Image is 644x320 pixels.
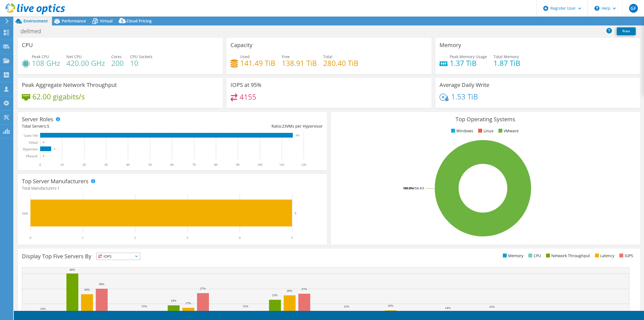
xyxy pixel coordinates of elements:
[439,42,461,48] h3: Memory
[240,54,250,59] span: Used
[527,253,541,259] li: CPU
[171,299,176,302] text: 19%
[240,94,256,100] h4: 4155
[43,154,44,157] text: 0
[629,4,638,13] span: GF
[32,94,85,100] h4: 62.00 gigabits/s
[403,186,413,190] tspan: 100.0%
[54,148,55,150] text: 5
[451,94,478,100] h4: 1.53 TiB
[618,253,633,259] li: IOPS
[84,288,90,291] text: 26%
[111,60,124,66] h4: 200
[148,163,152,167] text: 50
[501,253,523,259] li: Memory
[450,54,487,59] span: Peak Memory Usage
[39,163,41,167] text: 0
[301,287,307,291] text: 27%
[493,54,519,59] span: Total Memory
[192,163,196,167] text: 70
[24,134,38,138] text: Guest VM
[287,289,292,292] text: 26%
[236,163,239,167] text: 90
[32,54,49,59] span: Peak CPU
[282,54,290,59] span: Free
[69,268,75,271] text: 40%
[172,123,323,129] div: Ratio: VMs per Hypervisor
[295,211,296,215] text: 5
[335,116,636,122] h3: Top Operating Systems
[22,116,53,122] h3: Server Roles
[126,163,130,167] text: 40
[23,147,38,151] text: Hypervisor
[66,54,82,59] span: Net CPU
[47,123,49,129] span: 5
[489,305,495,308] text: 15%
[22,82,117,88] h3: Peak Aggregate Network Throughput
[130,60,152,66] h4: 10
[272,293,278,297] text: 23%
[373,310,379,314] text: 12%
[22,185,323,191] h4: Total Manufacturers:
[29,141,38,144] text: Virtual
[296,134,299,137] text: 115
[240,60,275,66] h4: 141.49 TiB
[594,6,599,11] svg: \n
[111,54,122,59] span: Cores
[126,18,152,24] span: Cloud Pricing
[388,304,393,307] text: 16%
[402,311,408,314] text: 11%
[282,60,317,66] h4: 138.91 TiB
[200,287,206,290] text: 27%
[66,60,105,66] h4: 420.00 GHz
[323,54,332,59] span: Total
[18,28,50,34] h1: dellmed
[26,154,37,158] text: Physical
[32,60,60,66] h4: 108 GHz
[57,185,60,191] span: 1
[477,128,493,134] li: Linux
[170,163,174,167] text: 60
[62,18,86,24] span: Performance
[257,163,262,167] text: 100
[99,282,104,286] text: 30%
[30,236,31,240] text: 0
[104,163,108,167] text: 30
[291,236,293,240] text: 5
[497,128,519,134] li: VMware
[279,163,284,167] text: 110
[450,60,487,66] h4: 1.37 TiB
[60,163,64,167] text: 10
[82,163,86,167] text: 20
[22,123,172,129] div: Total Servers:
[82,236,84,240] text: 1
[231,42,252,48] h3: Capacity
[282,123,286,129] span: 23
[214,163,218,167] text: 80
[545,253,590,259] li: Network Throughput
[239,236,240,240] text: 4
[24,18,48,24] span: Environment
[450,128,473,134] li: Windows
[43,141,44,144] text: 0
[413,186,424,190] tspan: ESXi 8.0
[445,306,451,309] text: 14%
[493,60,520,66] h4: 1.87 TiB
[40,307,46,310] text: 14%
[22,42,33,48] h3: CPU
[130,54,152,59] span: CPU Sockets
[97,253,140,260] span: IOPS
[323,60,358,66] h4: 280.40 TiB
[243,304,248,308] text: 15%
[594,253,614,259] li: Latency
[439,82,489,88] h3: Average Daily Write
[231,82,262,88] h3: IOPS at 95%
[100,18,113,24] span: Virtual
[187,236,188,240] text: 3
[22,211,28,215] text: Dell
[141,304,147,308] text: 15%
[617,27,636,35] a: Print
[344,305,349,308] text: 15%
[301,163,306,167] text: 120
[22,178,89,184] h3: Top Server Manufacturers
